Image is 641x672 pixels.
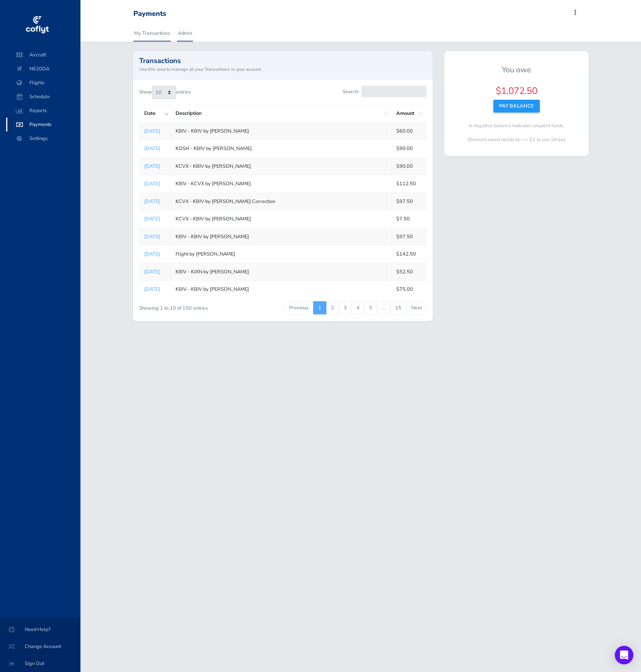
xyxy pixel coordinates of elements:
[9,657,71,670] span: Sign Out
[391,228,426,245] td: $97.50
[391,263,426,280] td: $52.50
[326,301,339,314] a: 2
[144,180,160,187] a: [DATE]
[390,301,406,314] a: 15
[171,193,392,210] td: KCVX - KBIV by [PERSON_NAME] Correction
[171,281,392,298] td: KBIV - KBIV by [PERSON_NAME]
[139,300,253,312] div: Showing 1 to 10 of 150 entries
[450,136,582,143] p: (Amount owed needs be <= $1 to use Stripe)
[391,140,426,157] td: $90.00
[339,301,352,314] a: 3
[9,623,71,636] span: Need Help?
[144,215,160,222] a: [DATE]
[450,122,582,130] p: A negative balance indicates unspent funds.
[144,163,160,170] a: [DATE]
[144,251,160,258] a: [DATE]
[144,286,160,293] a: [DATE]
[133,10,166,18] div: Payments
[361,86,426,97] input: Search:
[144,128,160,135] a: [DATE]
[9,640,71,653] span: Change Account
[139,105,170,122] th: Date: activate to sort column ascending
[391,281,426,298] td: $75.00
[139,86,191,99] label: Show entries
[171,210,392,228] td: KCVX - KBIV by [PERSON_NAME]
[351,301,365,314] a: 4
[139,66,427,73] small: Use this area to manage all your Transactions in your account.
[171,105,392,122] th: Description: activate to sort column ascending
[171,228,392,245] td: KBIV - KBIV by [PERSON_NAME]
[391,157,426,175] td: $90.00
[364,301,377,314] a: 5
[171,246,392,263] td: Flight by [PERSON_NAME]
[171,122,392,140] td: KBIV - KBIV by [PERSON_NAME]
[450,65,582,75] h5: You owe
[14,76,73,90] span: Flights
[615,646,633,664] div: Open Intercom Messenger
[139,57,427,64] h2: Transactions
[171,175,392,193] td: KBIV - KCVX by [PERSON_NAME]
[391,210,426,228] td: $7.50
[406,301,426,314] a: Next
[391,193,426,210] td: $97.50
[144,233,160,240] a: [DATE]
[152,86,176,99] select: Showentries
[24,14,50,37] img: coflyt logo
[14,104,73,118] span: Reports
[133,25,171,42] a: My Transactions
[14,48,73,62] span: Aircraft
[450,85,582,97] h4: $1,072.50
[14,131,73,145] span: Settings
[14,90,73,104] span: Schedule
[343,86,426,97] label: Search:
[144,268,160,275] a: [DATE]
[177,25,193,42] a: Admin
[171,263,392,280] td: KBIV - KJXN by [PERSON_NAME]
[391,122,426,140] td: $60.00
[391,105,426,122] th: Amount: activate to sort column ascending
[171,157,392,175] td: KCVX - KBIV by [PERSON_NAME]
[493,100,540,112] button: Pay Balance
[171,140,392,157] td: KOSH - KBIV by [PERSON_NAME]
[144,145,160,152] a: [DATE]
[313,301,326,314] a: 1
[144,198,160,205] a: [DATE]
[14,118,73,131] span: Payments
[391,175,426,193] td: $112.50
[14,62,73,76] span: N620DA
[391,246,426,263] td: $142.50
